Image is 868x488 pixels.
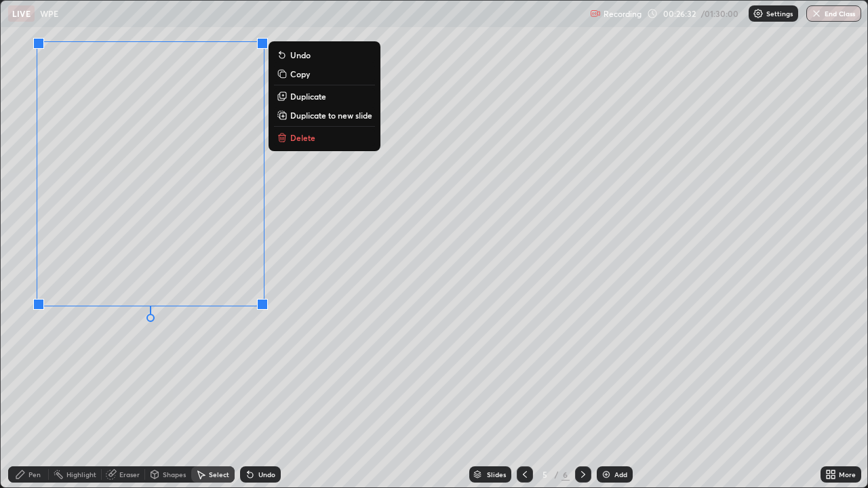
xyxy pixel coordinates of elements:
div: Undo [258,471,275,478]
div: Add [614,471,627,478]
img: end-class-cross [811,8,822,19]
img: recording.375f2c34.svg [590,8,601,19]
img: class-settings-icons [753,8,764,19]
button: Undo [274,47,375,63]
p: Duplicate to new slide [290,110,372,121]
div: Eraser [119,471,140,478]
p: Duplicate [290,91,326,102]
button: Duplicate to new slide [274,107,375,123]
div: Pen [28,471,41,478]
p: Delete [290,132,315,143]
p: Undo [290,49,311,60]
div: Shapes [163,471,186,478]
p: Copy [290,68,310,79]
div: / [555,470,559,479]
button: Copy [274,66,375,82]
p: Settings [766,10,793,17]
div: Slides [487,471,506,478]
p: Recording [604,9,642,19]
button: End Class [806,5,861,22]
div: 6 [561,468,570,481]
div: Select [209,471,229,478]
button: Duplicate [274,88,375,104]
div: More [839,471,856,478]
div: 5 [538,470,552,479]
button: Delete [274,129,375,146]
img: add-slide-button [601,469,612,480]
p: LIVE [12,8,31,19]
p: WPE [40,8,58,19]
div: Highlight [66,471,96,478]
